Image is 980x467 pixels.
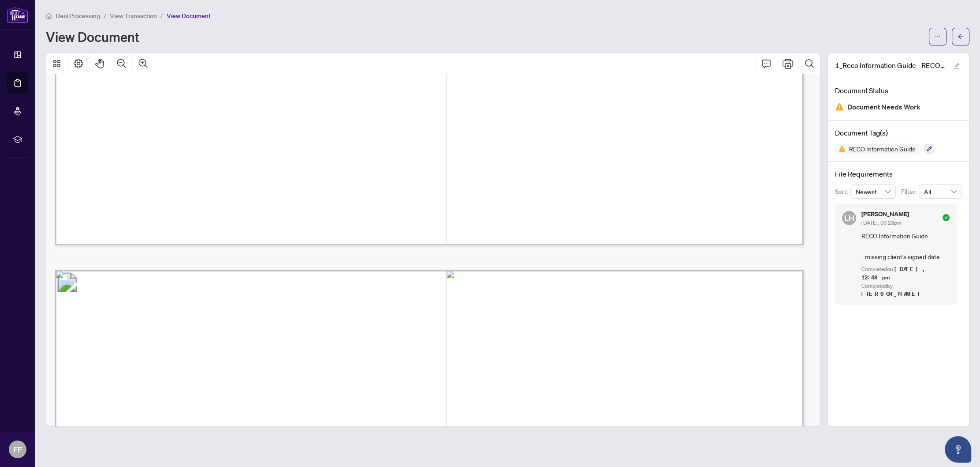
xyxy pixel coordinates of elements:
[46,13,52,19] span: home
[835,187,850,196] p: Sort:
[13,443,22,456] span: FF
[935,34,941,40] span: ellipsis
[861,290,924,298] span: [PERSON_NAME]
[856,185,891,198] span: Newest
[844,212,854,224] span: LH
[56,12,100,20] span: Deal Processing
[160,11,163,21] li: /
[847,101,920,113] span: Document Needs Work
[835,143,846,154] img: Status Icon
[861,265,928,281] span: [DATE], 12:48pm
[7,7,28,23] img: logo
[167,12,211,20] span: View Document
[958,34,964,40] span: arrow-left
[901,187,919,196] p: Filter:
[945,436,971,463] button: Open asap
[835,169,962,179] h4: File Requirements
[861,265,950,282] div: Completed on
[861,219,902,226] span: [DATE], 03:23pm
[835,128,962,138] h4: Document Tag(s)
[835,85,962,96] h4: Document Status
[46,30,139,44] h1: View Document
[110,12,157,20] span: View Transaction
[835,60,945,71] span: 1_Reco Information Guide - RECO Forms.pdf
[846,146,919,152] span: RECO Information Guide
[924,185,957,198] span: All
[861,282,950,299] div: Completed by
[943,214,950,221] span: check-circle
[861,231,950,262] span: RECO Information Guide - missing client's signed date
[104,11,106,21] li: /
[954,63,960,69] span: edit
[861,211,909,217] h5: [PERSON_NAME]
[835,102,844,111] img: Document Status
